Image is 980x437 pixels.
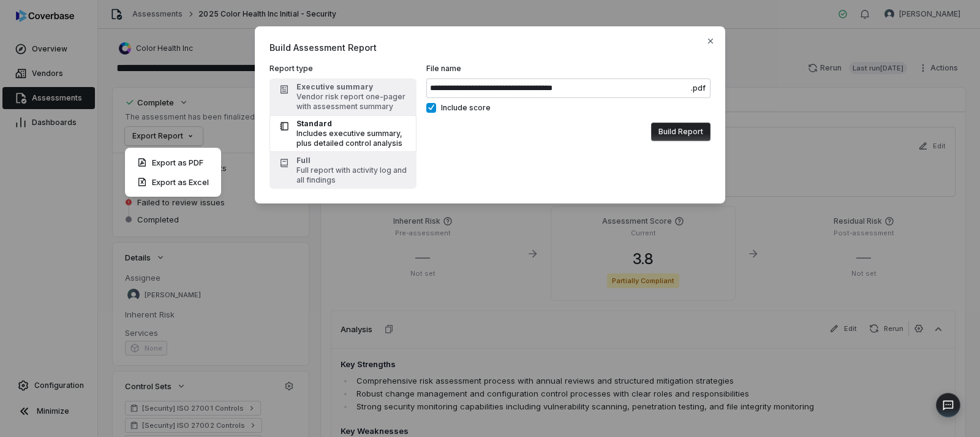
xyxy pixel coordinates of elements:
label: Report type [269,64,417,74]
span: .pdf [691,83,706,93]
span: Include score [441,103,491,113]
input: File name.pdf [426,78,710,98]
div: Includes executive summary, plus detailed control analysis [296,129,409,148]
div: Full [296,156,409,165]
span: Build Assessment Report [269,41,710,54]
div: Standard [296,119,409,129]
label: File name [426,64,710,98]
button: Include score [426,103,436,113]
div: Vendor risk report one-pager with assessment summary [296,92,409,112]
div: Full report with activity log and all findings [296,165,409,185]
div: Executive summary [296,82,409,92]
button: Build Report [651,123,710,141]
